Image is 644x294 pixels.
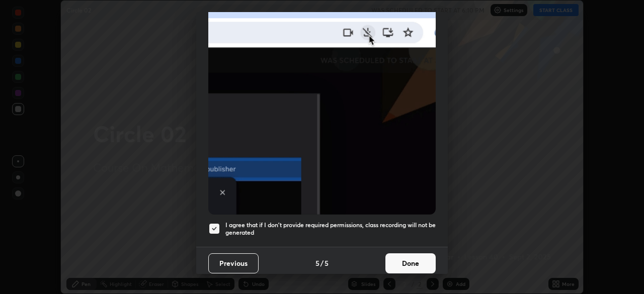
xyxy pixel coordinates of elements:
[225,221,436,237] h5: I agree that if I don't provide required permissions, class recording will not be generated
[385,253,436,273] button: Done
[315,258,319,268] h4: 5
[320,258,324,268] h4: /
[325,258,329,268] h4: 5
[208,253,259,273] button: Previous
